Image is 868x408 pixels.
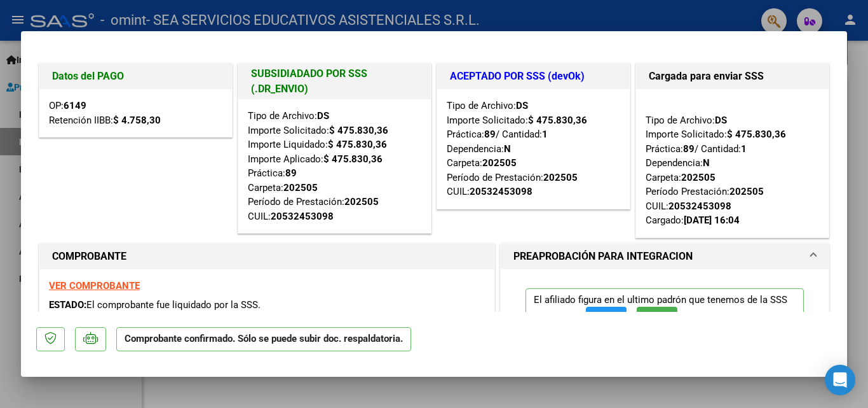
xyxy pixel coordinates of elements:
strong: DS [715,115,727,126]
strong: COMPROBANTE [52,250,126,262]
strong: 202505 [681,172,715,183]
button: SSS [637,307,677,330]
h1: ACEPTADO POR SSS (devOk) [450,69,617,84]
strong: 1 [542,129,548,140]
strong: 202505 [344,196,379,208]
strong: 202505 [482,157,517,169]
button: FTP [586,307,627,330]
strong: DS [317,110,329,122]
div: Tipo de Archivo: Importe Solicitado: Práctica: / Cantidad: Dependencia: Carpeta: Período Prestaci... [646,99,819,228]
strong: 202505 [283,182,318,193]
strong: [DATE] 16:04 [684,215,740,226]
span: El comprobante fue liquidado por la SSS. [86,299,261,311]
strong: 89 [484,129,496,140]
strong: N [504,143,511,155]
strong: 89 [285,167,297,179]
h1: SUBSIDIADADO POR SSS (.DR_ENVIO) [251,66,418,97]
strong: 1 [741,143,747,155]
strong: 89 [683,143,695,155]
span: OP: [49,100,86,111]
div: 20532453098 [271,209,334,224]
strong: $ 475.830,36 [727,129,786,140]
strong: $ 475.830,36 [528,115,587,126]
mat-expansion-panel-header: PREAPROBACIÓN PARA INTEGRACION [501,244,829,269]
strong: $ 475.830,36 [323,153,383,165]
div: Tipo de Archivo: Importe Solicitado: Importe Liquidado: Importe Aplicado: Práctica: Carpeta: Perí... [248,109,421,223]
h1: Datos del PAGO [52,69,219,84]
strong: $ 475.830,36 [328,139,387,150]
span: ESTADO: [49,299,86,311]
span: Retención IIBB: [49,115,161,126]
a: VER COMPROBANTE [49,280,140,292]
p: Comprobante confirmado. Sólo se puede subir doc. respaldatoria. [116,327,411,352]
strong: 202505 [729,186,764,197]
div: 20532453098 [470,185,532,199]
strong: 6149 [64,100,86,111]
strong: 202505 [543,172,578,183]
strong: N [703,157,710,169]
h1: Cargada para enviar SSS [649,69,816,84]
div: Tipo de Archivo: Importe Solicitado: Práctica: / Cantidad: Dependencia: Carpeta: Período de Prest... [447,99,620,199]
h1: PREAPROBACIÓN PARA INTEGRACION [513,249,693,264]
strong: $ 475.830,36 [329,125,388,136]
strong: DS [516,100,528,111]
div: 20532453098 [668,199,731,214]
div: Open Intercom Messenger [825,365,855,395]
strong: $ 4.758,30 [113,115,161,126]
p: El afiliado figura en el ultimo padrón que tenemos de la SSS de [526,288,804,336]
